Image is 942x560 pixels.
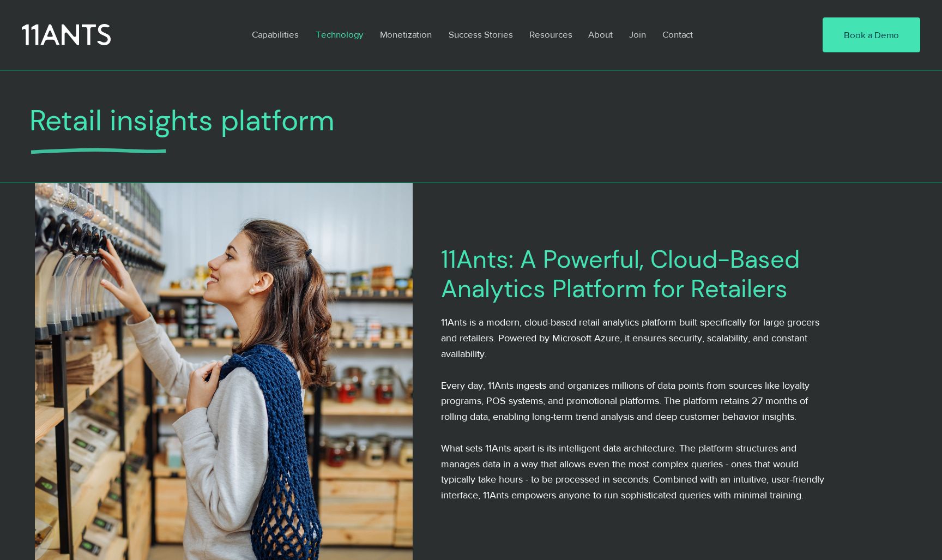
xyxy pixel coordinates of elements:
[844,28,899,41] span: Book a Demo
[521,22,580,47] a: Resources
[441,317,819,359] span: 11Ants is a modern, cloud-based retail analytics platform built specifically for large grocers an...
[310,22,369,47] p: Technology
[372,22,440,47] a: Monetization
[443,22,518,47] p: Success Stories
[624,22,651,47] p: Join
[654,22,702,47] a: Contact
[441,243,800,305] span: 11Ants: A Powerful, Cloud-Based Analytics Platform for Retailers
[621,22,654,47] a: Join
[583,22,618,47] p: About
[440,22,521,47] a: Success Stories
[823,17,920,52] a: Book a Demo
[441,380,810,423] span: Every day, 11Ants ingests and organizes millions of data points from sources like loyalty program...
[441,443,824,501] span: What sets 11Ants apart is its intelligent data architecture. The platform structures and manages ...
[524,22,578,47] p: Resources
[29,101,334,139] span: Retail insights platform
[657,22,698,47] p: Contact
[244,22,789,47] nav: Site
[580,22,621,47] a: About
[375,22,437,47] p: Monetization
[246,22,304,47] p: Capabilities
[244,22,307,47] a: Capabilities
[307,22,372,47] a: Technology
